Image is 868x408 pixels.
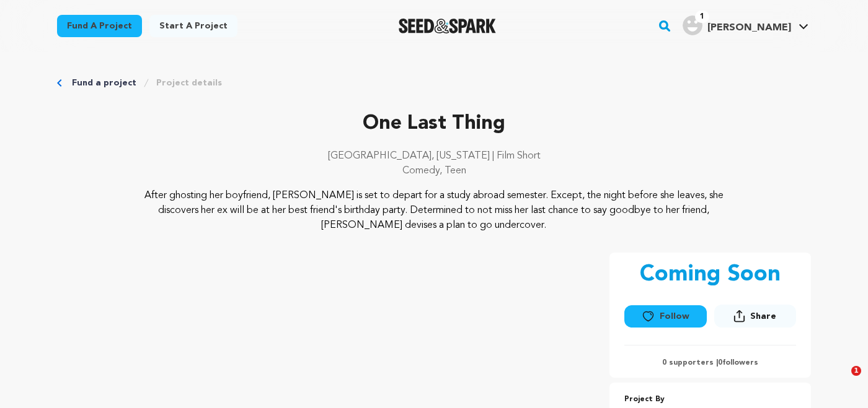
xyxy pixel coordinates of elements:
span: Share [714,305,796,332]
span: [PERSON_NAME] [707,23,791,33]
a: Seed&Spark Homepage [399,19,496,33]
p: Coming Soon [640,263,781,287]
p: After ghosting her boyfriend, [PERSON_NAME] is set to depart for a study abroad semester. Except,... [133,188,736,233]
p: One Last Thing [57,109,811,139]
p: Project By [624,393,796,407]
a: Project details [156,77,222,89]
span: Olivia Dal P.'s Profile [680,13,811,39]
button: Follow [624,305,706,328]
button: Share [714,305,796,328]
p: [GEOGRAPHIC_DATA], [US_STATE] | Film Short [57,149,811,163]
div: Breadcrumb [57,77,811,89]
p: 0 supporters | followers [624,358,796,368]
a: Fund a project [72,77,136,89]
a: Start a project [149,15,237,37]
a: Olivia Dal P.'s Profile [680,13,811,35]
img: Seed&Spark Logo Dark Mode [399,19,496,33]
img: user.png [683,15,702,35]
span: Share [750,310,776,323]
div: Olivia Dal P.'s Profile [683,15,791,35]
iframe: Intercom live chat [826,366,856,396]
a: Fund a project [57,15,142,37]
span: 1 [851,366,861,376]
span: 0 [718,359,722,367]
p: Comedy, Teen [57,163,811,178]
span: 1 [695,11,709,23]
